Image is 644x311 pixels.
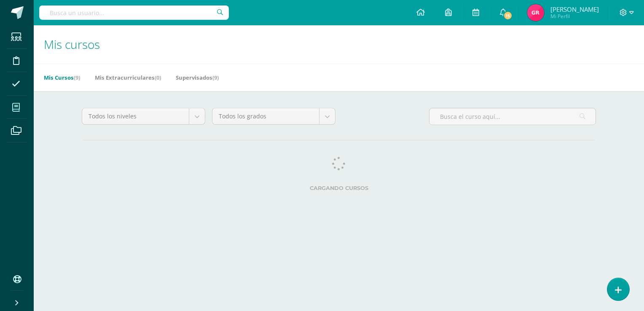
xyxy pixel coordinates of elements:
span: (0) [155,74,161,81]
a: Todos los grados [212,108,335,124]
input: Busca un usuario... [39,5,229,20]
span: Todos los grados [219,108,313,124]
a: Mis Extracurriculares(0) [95,71,161,84]
a: Supervisados(9) [176,71,219,84]
span: Mis cursos [44,36,100,52]
img: a8b7d6a32ad83b69ddb3ec802e209076.png [527,4,544,21]
span: Todos los niveles [89,108,182,124]
span: Mi Perfil [550,13,599,20]
a: Mis Cursos(9) [44,71,80,84]
input: Busca el curso aquí... [429,108,596,125]
span: [PERSON_NAME] [550,5,599,13]
span: (9) [212,74,219,81]
span: (9) [74,74,80,81]
a: Todos los niveles [82,108,205,124]
label: Cargando cursos [82,185,596,191]
span: 15 [503,11,513,20]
